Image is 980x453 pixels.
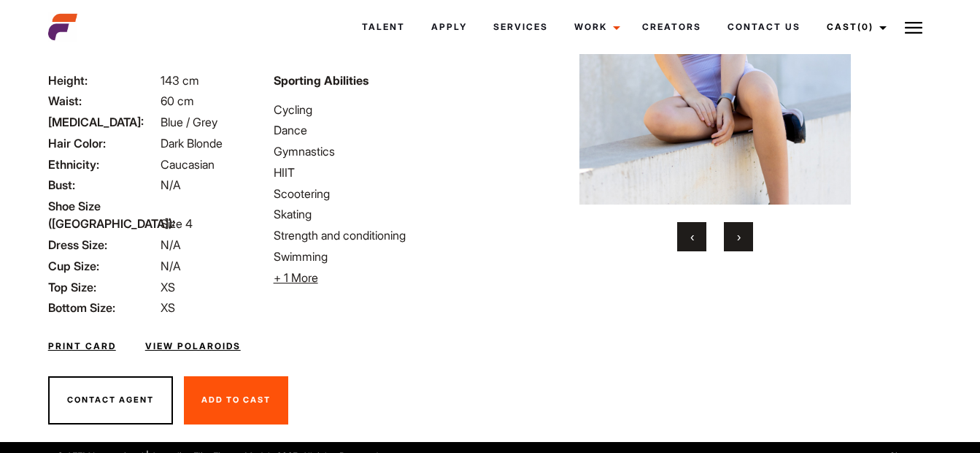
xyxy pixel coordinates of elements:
span: N/A [161,259,181,273]
a: View Polaroids [145,340,241,353]
span: Hair Color: [48,134,158,152]
span: (0) [857,21,873,32]
span: 143 cm [161,73,199,88]
strong: Sporting Abilities [274,73,369,88]
span: Bust: [48,176,158,194]
button: Add To Cast [184,376,288,425]
li: Gymnastics [274,142,482,160]
a: Creators [629,7,714,47]
span: Dress Size: [48,236,158,254]
a: Work [561,7,629,47]
span: Height: [48,72,158,89]
span: [MEDICAL_DATA]: [48,113,158,131]
span: Add To Cast [201,395,271,405]
a: Services [480,7,561,47]
img: Burger icon [905,19,922,37]
span: N/A [161,178,181,192]
button: Contact Agent [48,376,173,425]
li: Dance [274,121,482,139]
li: Scootering [274,185,482,202]
a: Contact Us [714,7,814,47]
a: Cast(0) [814,7,895,47]
span: Waist: [48,92,158,110]
span: Blue / Grey [161,115,217,129]
img: cropped-aefm-brand-fav-22-square.png [48,12,77,42]
span: XS [161,280,175,294]
li: Cycling [274,101,482,118]
span: XS [161,300,175,315]
li: Strength and conditioning [274,226,482,244]
li: Swimming [274,248,482,265]
span: Shoe Size ([GEOGRAPHIC_DATA]): [48,197,158,232]
a: Apply [418,7,480,47]
span: Dark Blonde [161,136,223,151]
span: Caucasian [161,157,215,172]
span: + 1 More [274,270,318,285]
span: Cup Size: [48,257,158,275]
span: Top Size: [48,278,158,296]
span: Size 4 [161,216,193,231]
span: N/A [161,237,181,252]
span: Next [737,229,741,244]
span: Previous [690,229,694,244]
li: Skating [274,205,482,223]
span: Bottom Size: [48,299,158,316]
li: HIIT [274,164,482,181]
span: 60 cm [161,94,194,108]
a: Print Card [48,340,116,353]
span: Ethnicity: [48,156,158,173]
a: Talent [349,7,418,47]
